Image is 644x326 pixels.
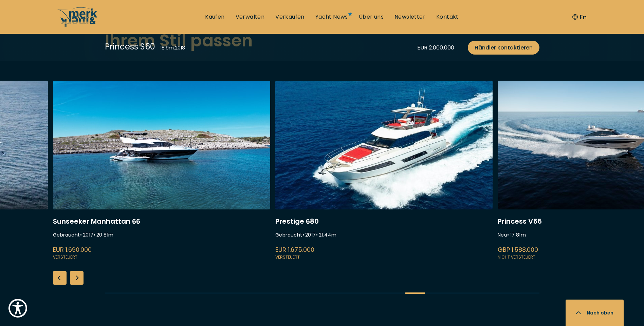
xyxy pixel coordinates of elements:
[70,271,84,285] div: Next slide
[417,43,454,52] div: EUR 2.000.000
[7,297,29,319] button: Show Accessibility Preferences
[468,41,539,55] a: Händler kontaktieren
[275,13,305,21] a: Verkaufen
[315,13,348,21] a: Yacht News
[394,13,425,21] a: Newsletter
[205,13,224,21] a: Kaufen
[236,13,265,21] a: Verwalten
[572,13,587,22] button: En
[475,43,533,52] span: Händler kontaktieren
[436,13,459,21] a: Kontakt
[359,13,384,21] a: Über uns
[105,41,155,53] div: Princess S60
[566,300,624,326] button: Nach oben
[53,271,67,285] div: Previous slide
[160,44,185,52] div: 18.9 m , 2018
